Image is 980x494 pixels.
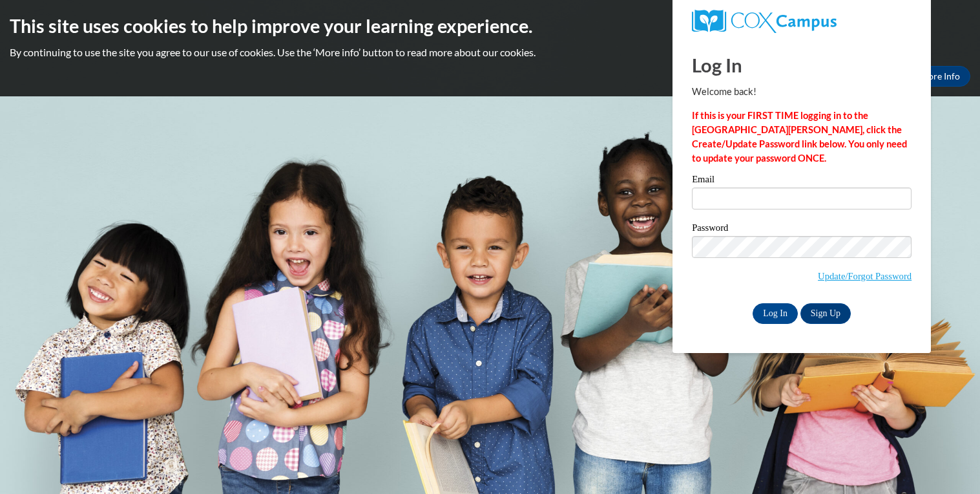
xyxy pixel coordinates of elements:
[10,45,970,59] p: By continuing to use the site you agree to our use of cookies. Use the ‘More info’ button to read...
[692,10,837,33] img: COX Campus
[692,110,907,164] strong: If this is your FIRST TIME logging in to the [GEOGRAPHIC_DATA][PERSON_NAME], click the Create/Upd...
[692,85,912,99] p: Welcome back!
[692,223,912,236] label: Password
[10,13,970,39] h2: This site uses cookies to help improve your learning experience.
[910,66,970,87] a: More Info
[692,10,912,33] a: COX Campus
[800,303,851,324] a: Sign Up
[753,303,798,324] input: Log In
[692,175,912,188] label: Email
[692,52,912,78] h1: Log In
[818,271,912,281] a: Update/Forgot Password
